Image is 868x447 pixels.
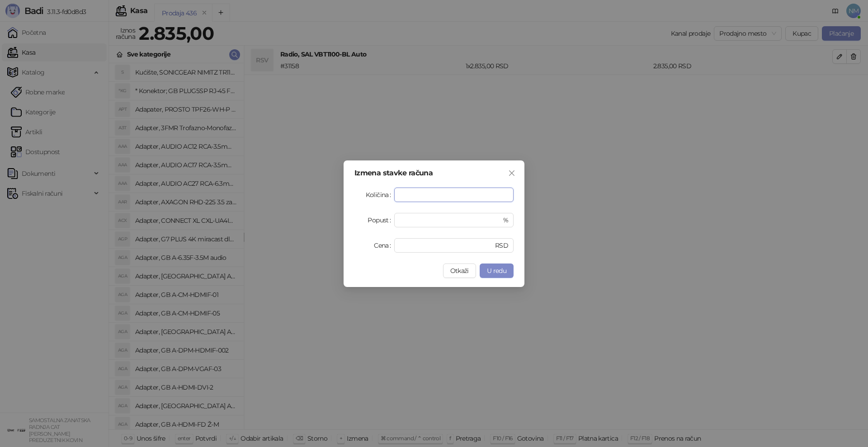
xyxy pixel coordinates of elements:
[508,169,515,177] span: close
[366,188,394,202] label: Količina
[395,188,513,202] input: Količina
[374,238,394,253] label: Cena
[400,239,493,252] input: Cena
[505,166,519,180] button: Close
[450,267,469,275] span: Otkaži
[487,267,506,275] span: U redu
[443,263,476,278] button: Otkaži
[400,213,501,227] input: Popust
[480,263,514,278] button: U redu
[368,213,394,227] label: Popust
[505,169,519,177] span: Zatvori
[354,169,514,177] div: Izmena stavke računa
